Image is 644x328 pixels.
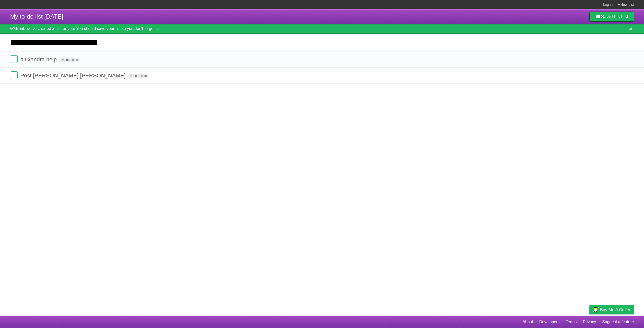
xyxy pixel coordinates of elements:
a: Terms [566,317,577,327]
span: My to-do list [DATE] [10,13,63,20]
a: SaveThis List [589,12,634,22]
span: Post [PERSON_NAME] [PERSON_NAME] [20,72,127,79]
img: Buy me a coffee [592,305,599,314]
span: No due date [128,74,149,78]
a: Privacy [583,317,596,327]
a: Developers [539,317,559,327]
label: Done [10,71,18,79]
span: Buy me a coffee [600,305,631,314]
a: Buy me a coffee [589,305,634,314]
label: Done [10,55,18,63]
span: aluxandra help [20,56,58,63]
b: This List [611,14,628,19]
a: About [522,317,533,327]
a: Suggest a feature [602,317,634,327]
span: No due date [60,58,80,62]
